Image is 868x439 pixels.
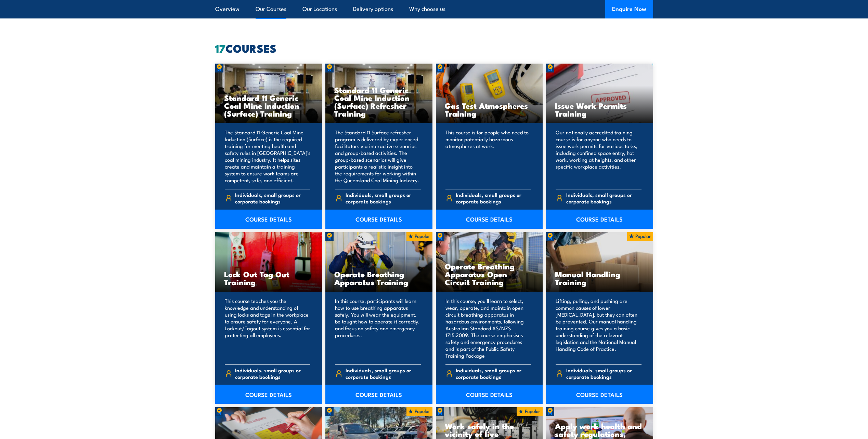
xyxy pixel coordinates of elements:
p: Lifting, pulling, and pushing are common causes of lower [MEDICAL_DATA], but they can often be pr... [556,297,642,359]
h2: COURSES [215,43,653,53]
p: This course teaches you the knowledge and understanding of using locks and tags in the workplace ... [225,297,311,359]
strong: 17 [215,39,225,56]
span: Individuals, small groups or corporate bookings [566,191,642,204]
span: Individuals, small groups or corporate bookings [566,367,642,380]
p: The Standard 11 Surface refresher program is delivered by experienced facilitators via interactiv... [335,129,421,184]
h3: Gas Test Atmospheres Training [445,102,534,117]
h3: Lock Out Tag Out Training [224,270,313,286]
a: COURSE DETAILS [546,385,653,404]
h3: Standard 11 Generic Coal Mine Induction (Surface) Training [224,94,313,117]
h3: Manual Handling Training [555,270,644,286]
p: This course is for people who need to monitor potentially hazardous atmospheres at work. [445,129,531,184]
h3: Issue Work Permits Training [555,102,644,117]
p: In this course, participants will learn how to use breathing apparatus safely. You will wear the ... [335,297,421,359]
a: COURSE DETAILS [436,385,543,404]
a: COURSE DETAILS [325,210,432,229]
h3: Standard 11 Generic Coal Mine Induction (Surface) Refresher Training [334,86,424,117]
a: COURSE DETAILS [546,210,653,229]
p: Our nationally accredited training course is for anyone who needs to issue work permits for vario... [556,129,642,184]
p: The Standard 11 Generic Coal Mine Induction (Surface) is the required training for meeting health... [225,129,311,184]
h3: Operate Breathing Apparatus Open Circuit Training [445,262,534,286]
a: COURSE DETAILS [215,385,322,404]
a: COURSE DETAILS [436,210,543,229]
span: Individuals, small groups or corporate bookings [235,367,310,380]
p: In this course, you'll learn to select, wear, operate, and maintain open circuit breathing appara... [445,297,531,359]
a: COURSE DETAILS [325,385,432,404]
span: Individuals, small groups or corporate bookings [456,191,531,204]
span: Individuals, small groups or corporate bookings [235,191,310,204]
h3: Operate Breathing Apparatus Training [334,270,424,286]
a: COURSE DETAILS [215,210,322,229]
span: Individuals, small groups or corporate bookings [346,367,421,380]
span: Individuals, small groups or corporate bookings [346,191,421,204]
span: Individuals, small groups or corporate bookings [456,367,531,380]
